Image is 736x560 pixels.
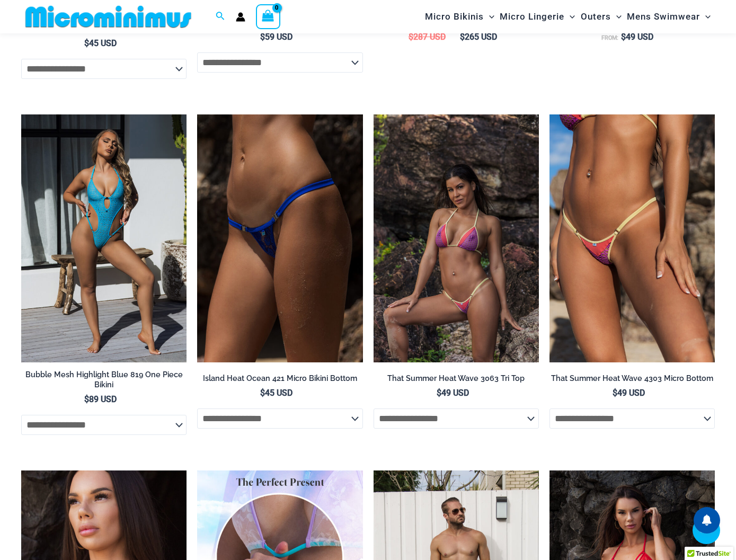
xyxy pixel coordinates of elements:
[627,3,700,30] span: Mens Swimwear
[21,5,196,29] img: MM SHOP LOGO FLAT
[581,3,611,30] span: Outers
[564,3,575,30] span: Menu Toggle
[549,374,715,387] a: That Summer Heat Wave 4303 Micro Bottom
[613,388,645,398] bdi: 49 USD
[624,3,713,30] a: Mens SwimwearMenu ToggleMenu Toggle
[497,3,578,30] a: Micro LingerieMenu ToggleMenu Toggle
[84,38,117,48] bdi: 45 USD
[460,32,497,42] bdi: 265 USD
[21,370,187,394] a: Bubble Mesh Highlight Blue 819 One Piece Bikini
[197,114,362,362] a: Island Heat Ocean 421 Bottom 01Island Heat Ocean 421 Bottom 02Island Heat Ocean 421 Bottom 02
[374,374,539,384] h2: That Summer Heat Wave 3063 Tri Top
[484,3,494,30] span: Menu Toggle
[460,32,465,42] span: $
[700,3,711,30] span: Menu Toggle
[21,370,187,389] h2: Bubble Mesh Highlight Blue 819 One Piece Bikini
[500,3,564,30] span: Micro Lingerie
[374,374,539,387] a: That Summer Heat Wave 3063 Tri Top
[84,394,117,404] bdi: 89 USD
[601,34,618,41] span: From:
[621,32,626,42] span: $
[197,114,362,362] img: Island Heat Ocean 421 Bottom 01
[422,3,497,30] a: Micro BikinisMenu ToggleMenu Toggle
[260,388,265,398] span: $
[549,114,715,362] img: That Summer Heat Wave Micro Bottom 01
[260,32,265,42] span: $
[84,38,89,48] span: $
[374,114,539,362] img: That Summer Heat Wave 3063 Tri Top 4303 Micro Bottom 02
[421,2,715,32] nav: Site Navigation
[549,114,715,362] a: That Summer Heat Wave Micro Bottom 01That Summer Heat Wave Micro Bottom 02That Summer Heat Wave M...
[409,32,446,42] bdi: 287 USD
[260,32,292,42] bdi: 59 USD
[425,3,484,30] span: Micro Bikinis
[611,3,622,30] span: Menu Toggle
[21,114,187,362] img: Bubble Mesh Highlight Blue 819 One Piece 01
[578,3,624,30] a: OutersMenu ToggleMenu Toggle
[197,374,362,384] h2: Island Heat Ocean 421 Micro Bikini Bottom
[549,374,715,384] h2: That Summer Heat Wave 4303 Micro Bottom
[437,388,469,398] bdi: 49 USD
[216,10,225,23] a: Search icon link
[236,12,245,22] a: Account icon link
[256,4,280,29] a: View Shopping Cart, empty
[613,388,617,398] span: $
[621,32,653,42] bdi: 49 USD
[437,388,441,398] span: $
[374,114,539,362] a: That Summer Heat Wave 3063 Tri Top 01That Summer Heat Wave 3063 Tri Top 4303 Micro Bottom 02That ...
[84,394,89,404] span: $
[260,388,292,398] bdi: 45 USD
[21,114,187,362] a: Bubble Mesh Highlight Blue 819 One Piece 01Bubble Mesh Highlight Blue 819 One Piece 03Bubble Mesh...
[197,374,362,387] a: Island Heat Ocean 421 Micro Bikini Bottom
[409,32,413,42] span: $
